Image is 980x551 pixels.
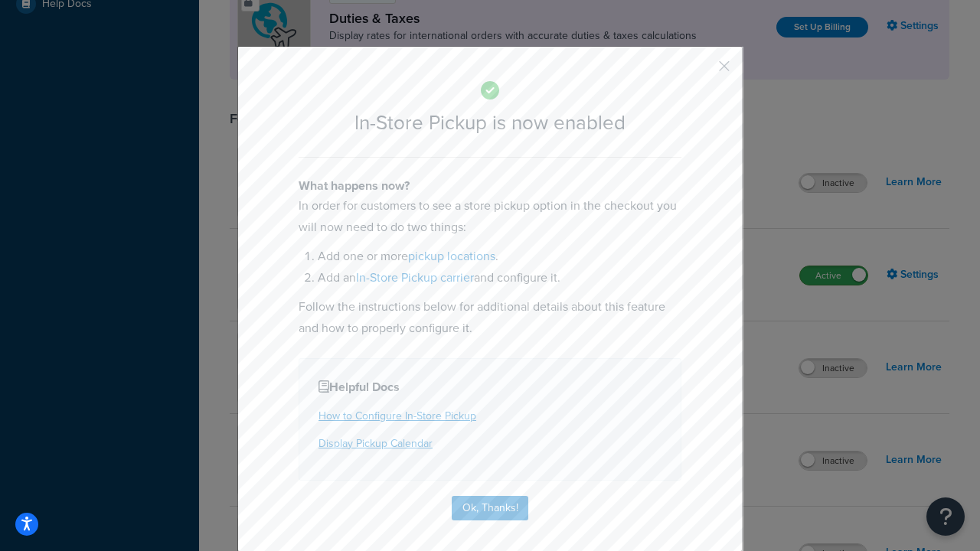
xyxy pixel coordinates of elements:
li: Add one or more . [318,246,681,267]
p: Follow the instructions below for additional details about this feature and how to properly confi... [299,296,681,339]
h4: What happens now? [299,177,681,195]
button: Ok, Thanks! [452,496,528,520]
a: Display Pickup Calendar [318,435,433,452]
a: In-Store Pickup carrier [356,269,474,286]
h2: In-Store Pickup is now enabled [299,112,681,134]
li: Add an and configure it. [318,267,681,289]
a: pickup locations [408,247,495,265]
p: In order for customers to see a store pickup option in the checkout you will now need to do two t... [299,195,681,238]
h4: Helpful Docs [318,378,661,396]
a: How to Configure In-Store Pickup [318,408,476,424]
